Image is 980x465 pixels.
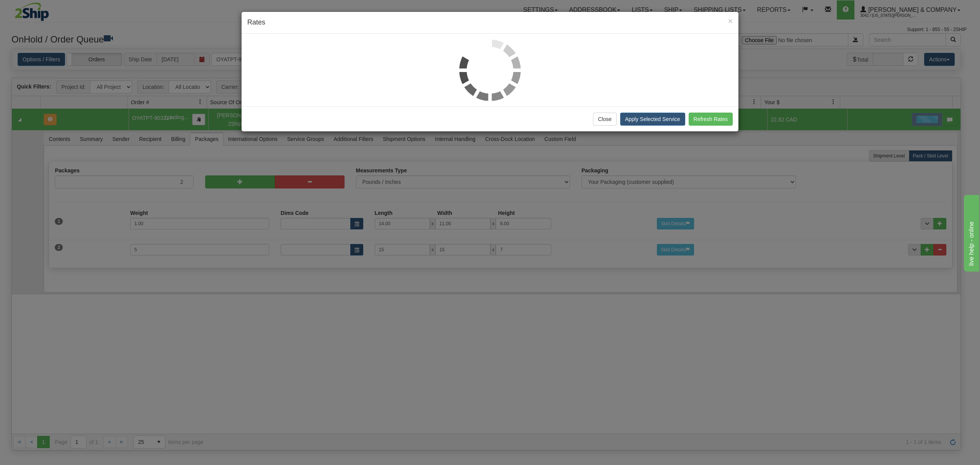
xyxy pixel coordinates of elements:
[689,113,733,126] button: Refresh Rates
[728,16,733,25] span: ×
[728,17,733,25] button: Close
[247,18,733,28] h4: Rates
[459,39,521,101] img: loader.gif
[593,113,617,126] button: Close
[6,5,71,14] div: live help - online
[962,193,979,272] iframe: chat widget
[620,113,685,126] button: Apply Selected Service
